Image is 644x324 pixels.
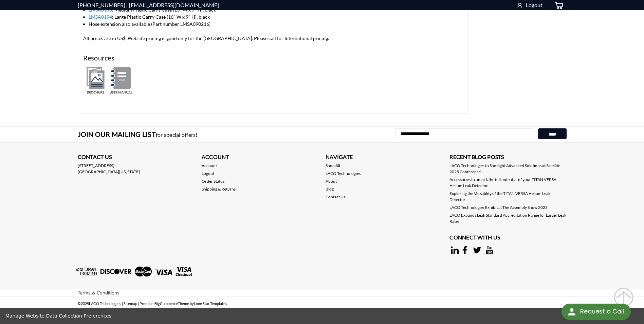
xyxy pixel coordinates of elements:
[449,204,548,211] a: LACO Technologies Exhibit at The Assembly Show 2023
[194,301,227,306] a: Lone Star Templates
[580,304,624,319] div: Request a Call
[549,0,567,10] a: cart-preview-dropdown
[326,178,337,184] a: About
[202,170,214,177] a: Logout
[78,163,195,175] address: [STREET_ADDRESS] [GEOGRAPHIC_DATA][US_STATE]
[5,313,111,319] a: Manage Website Data Collection Preferences
[83,77,108,83] a: Helium Sniffer Probes Brochure
[449,212,566,224] a: LACO Expands Leak Standard Accreditation Range for Larger Leak Rates
[109,77,133,83] a: Helium Sniffer Probes User Manual
[449,177,566,189] a: Accessories to unlock the full potential of your TITAN VERSA Helium Leak Detector
[326,153,442,163] h3: Navigate
[89,14,112,20] a: LMSA0194
[83,53,463,63] h4: Resources
[613,287,634,308] svg: submit
[566,306,577,317] img: round button
[138,301,139,306] span: |
[83,67,108,94] img: https://cdn11.bigcommerce.com/s-fsqecafu8p/product_images/uploaded_images/brochures-thumbnail.png...
[81,301,89,306] span: 2025
[326,194,345,200] a: Contact Us
[326,186,334,192] a: Blog
[78,153,195,163] h3: Contact Us
[122,301,123,306] span: |
[89,7,112,13] a: LMSA0193
[156,131,198,138] span: for special offers!
[202,186,236,192] a: Shipping & Returns
[140,297,227,310] li: Premium Theme by
[326,163,340,169] a: Shop All
[449,191,566,203] a: Exploring the Versatility of the TITAN VERSA Helium Leak Detector
[449,153,566,163] h3: Recent Blog Posts
[516,1,523,8] svg: account
[83,35,463,42] p: All prices are in US$. Website pricing is good only for the [GEOGRAPHIC_DATA]. Please call for In...
[89,20,463,28] li: Hose extension also available (Part number LMSA090216)
[109,67,133,94] img: https://cdn11.bigcommerce.com/s-fsqecafu8p/product_images/uploaded_images/user-manual-thumbnails....
[154,301,178,306] a: BigCommerce
[78,301,121,306] span: © LACO Technologies
[89,13,463,20] li: : Large Plastic Carry Case (16" W x 9" H), black
[326,170,361,177] a: LACO Technologies
[562,304,631,320] div: Request a Call
[613,287,634,308] div: Scroll Back to Top
[202,163,217,169] a: Account
[78,290,119,296] a: Terms & Conditions
[449,233,566,243] h3: Connect with Us
[78,127,201,142] h3: Join Our Mailing List
[124,301,137,306] a: Sitemap
[202,178,224,184] a: Order Status
[202,153,318,163] h3: Account
[449,163,566,175] a: LACO Technologies to Spotlight Advanced Solutions at Satellite 2025 Conference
